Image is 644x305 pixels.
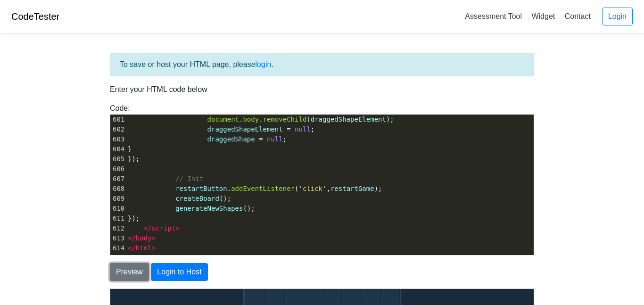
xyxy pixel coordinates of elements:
[311,115,386,123] span: draggedShapeElement
[175,195,219,202] span: createBoard
[110,164,126,174] div: 606
[110,144,126,154] div: 604
[175,185,227,192] span: restartButton
[287,125,290,133] span: =
[110,194,126,204] div: 609
[298,185,326,192] span: 'click'
[152,224,176,232] span: script
[110,84,534,95] p: Enter your HTML code below
[110,174,126,184] div: 607
[110,154,126,164] div: 605
[561,8,594,24] a: Contact
[128,145,132,153] span: }
[231,185,295,192] span: addEventListener
[602,8,633,25] a: Login
[110,53,534,76] div: To save or host your HTML page, please .
[128,195,231,202] span: ();
[110,214,126,223] div: 611
[144,224,152,232] span: </
[528,8,559,24] a: Widget
[110,233,126,243] div: 613
[259,135,263,143] span: =
[461,8,526,24] a: Assessment Tool
[267,135,283,143] span: null
[256,60,272,68] a: login
[152,244,156,252] span: >
[175,175,203,182] span: // Init
[128,214,140,222] span: });
[128,125,314,133] span: ;
[128,185,382,192] span: . ( , );
[110,263,149,281] button: Preview
[110,134,126,144] div: 603
[136,234,152,242] span: body
[152,234,156,242] span: >
[263,115,307,123] span: removeChild
[175,224,179,232] span: >
[110,184,126,194] div: 608
[207,135,255,143] span: draggedShape
[110,223,126,233] div: 612
[128,205,255,212] span: ();
[243,115,259,123] span: body
[128,135,287,143] span: ;
[110,243,126,253] div: 614
[207,125,283,133] span: draggedShapeElement
[295,125,311,133] span: null
[128,234,136,242] span: </
[128,115,394,123] span: . . ( );
[103,103,541,256] div: Code:
[110,115,126,124] div: 601
[207,115,239,123] span: document
[110,204,126,214] div: 610
[136,244,152,252] span: html
[175,205,243,212] span: generateNewShapes
[128,244,136,252] span: </
[110,124,126,134] div: 602
[151,263,207,281] button: Login to Host
[128,155,140,163] span: });
[11,11,59,22] a: CodeTester
[330,185,374,192] span: restartGame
